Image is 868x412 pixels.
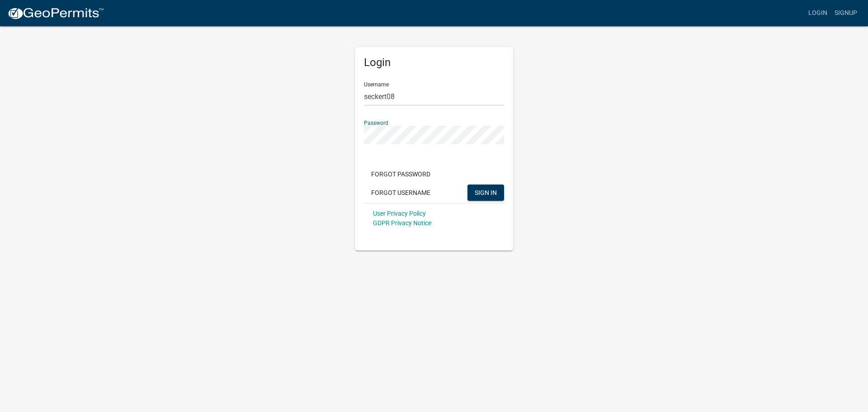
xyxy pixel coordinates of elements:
[475,189,497,196] span: SIGN IN
[373,210,426,217] a: User Privacy Policy
[364,166,438,182] button: Forgot Password
[467,185,504,201] button: SIGN IN
[364,185,438,201] button: Forgot Username
[373,219,431,227] a: GDPR Privacy Notice
[364,56,504,69] h5: Login
[805,5,831,22] a: Login
[831,5,861,22] a: Signup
